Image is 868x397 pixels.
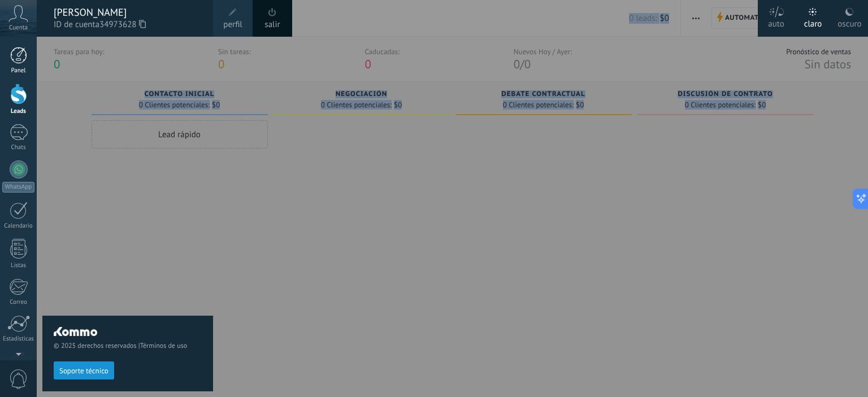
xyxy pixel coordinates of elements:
div: claro [804,7,822,37]
span: 34973628 [99,19,146,31]
div: Calendario [2,223,35,230]
span: perfil [223,19,242,31]
span: © 2025 derechos reservados | [54,342,202,350]
div: WhatsApp [2,182,34,193]
span: ID de cuenta [54,19,202,31]
div: Listas [2,262,35,269]
a: salir [264,19,280,31]
div: [PERSON_NAME] [54,6,202,19]
div: oscuro [837,7,861,37]
div: Panel [2,67,35,75]
div: auto [768,7,784,37]
a: Términos de uso [140,342,187,350]
div: Chats [2,144,35,151]
div: Estadísticas [2,335,35,343]
button: Soporte técnico [54,361,114,379]
span: Cuenta [9,24,28,32]
span: Soporte técnico [59,367,108,375]
div: Correo [2,299,35,306]
div: Leads [2,108,35,115]
a: Soporte técnico [54,366,114,374]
